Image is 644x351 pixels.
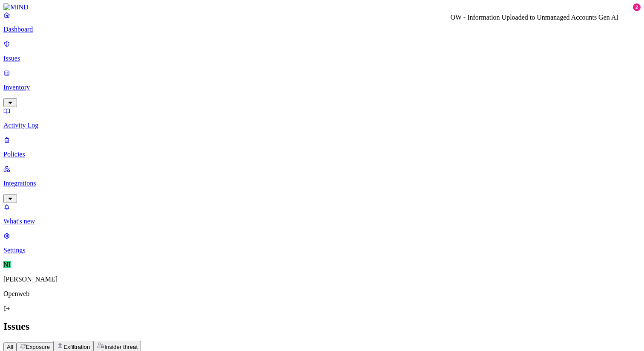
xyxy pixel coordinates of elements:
p: Activity Log [3,122,641,129]
p: Integrations [3,180,641,187]
p: Dashboard [3,26,641,33]
p: Openweb [3,290,641,298]
span: NI [3,261,11,268]
span: All [7,344,13,350]
span: Exposure [26,344,50,350]
p: Issues [3,55,641,62]
p: Policies [3,151,641,158]
div: 2 [633,3,641,11]
div: OW - Information Uploaded to Unmanaged Accounts Gen AI [451,14,618,21]
p: Settings [3,247,641,254]
img: MIND [3,3,29,11]
span: Exfiltration [63,344,90,350]
p: What's new [3,218,641,225]
p: Inventory [3,84,641,91]
p: [PERSON_NAME] [3,276,641,283]
span: Insider threat [104,344,138,350]
h2: Issues [3,321,641,332]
